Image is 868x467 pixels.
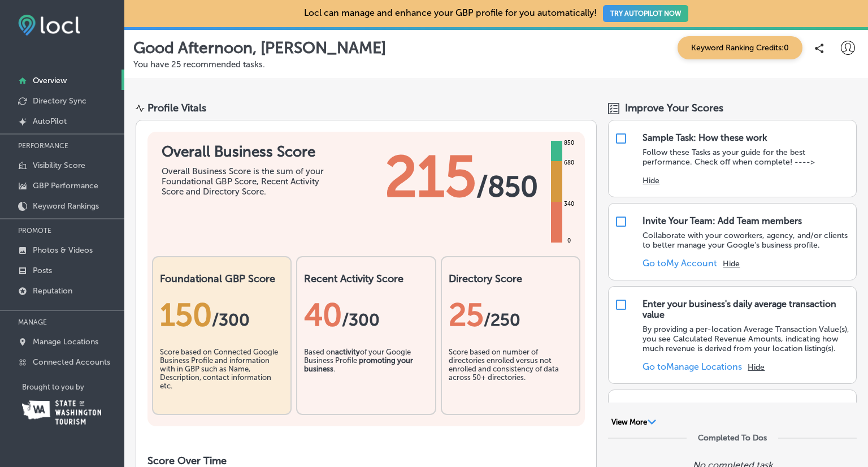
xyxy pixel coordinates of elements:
[565,236,573,245] div: 0
[335,348,360,356] b: activity
[476,170,538,204] span: / 850
[162,143,331,161] h1: Overall Business Score
[147,455,585,467] h2: Score Over Time
[643,132,767,143] div: Sample Task: How these work
[603,5,688,22] button: TRY AUTOPILOT NOW
[484,310,520,330] span: /250
[449,273,572,285] h2: Directory Score
[160,348,284,404] div: Score based on Connected Google Business Profile and information with in GBP such as Name, Descri...
[449,296,572,334] div: 25
[18,15,80,36] img: fda3e92497d09a02dc62c9cd864e3231.png
[643,325,850,353] p: By providing a per-location Average Transaction Value(s), you see Calculated Revenue Amounts, ind...
[33,357,110,367] p: Connected Accounts
[562,139,576,148] div: 850
[723,259,740,269] button: Hide
[133,38,386,57] p: Good Afternoon, [PERSON_NAME]
[625,102,723,114] span: Improve Your Scores
[449,348,572,404] div: Score based on number of directories enrolled versus not enrolled and consistency of data across ...
[678,36,802,59] span: Keyword Ranking Credits: 0
[643,176,659,185] button: Hide
[133,59,859,70] p: You have 25 recommended tasks.
[304,296,428,334] div: 40
[33,181,98,191] p: GBP Performance
[608,417,659,427] button: View More
[162,166,331,197] div: Overall Business Score is the sum of your Foundational GBP Score, Recent Activity Score and Direc...
[643,361,742,372] a: Go toManage Locations
[385,143,476,211] span: 215
[643,215,802,226] div: Invite Your Team: Add Team members
[304,273,428,285] h2: Recent Activity Score
[562,200,576,209] div: 340
[33,337,98,347] p: Manage Locations
[160,273,284,285] h2: Foundational GBP Score
[33,245,93,255] p: Photos & Videos
[160,296,284,334] div: 150
[304,348,428,404] div: Based on of your Google Business Profile .
[33,116,67,126] p: AutoPilot
[33,161,85,170] p: Visibility Score
[643,148,850,167] p: Follow these Tasks as your guide for the best performance. Check off when complete! ---->
[147,102,206,114] div: Profile Vitals
[33,96,86,106] p: Directory Sync
[33,201,99,211] p: Keyword Rankings
[33,286,72,296] p: Reputation
[562,158,576,167] div: 680
[643,402,795,413] div: Set your Amenities for each location
[33,266,52,275] p: Posts
[342,310,380,330] span: /300
[212,310,250,330] span: / 300
[22,383,124,391] p: Brought to you by
[304,356,413,373] b: promoting your business
[643,258,717,269] a: Go toMy Account
[748,362,765,372] button: Hide
[698,433,767,443] div: Completed To Dos
[22,400,101,425] img: Washington Tourism
[643,299,850,320] div: Enter your business's daily average transaction value
[33,76,67,85] p: Overview
[643,231,850,250] p: Collaborate with your coworkers, agency, and/or clients to better manage your Google's business p...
